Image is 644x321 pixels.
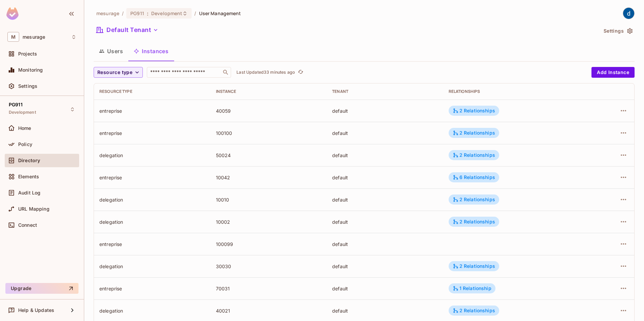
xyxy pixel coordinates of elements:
div: 2 Relationships [453,108,495,114]
div: delegation [99,308,205,314]
div: delegation [99,197,205,203]
div: 2 Relationships [453,197,495,203]
div: delegation [99,219,205,225]
div: 40021 [216,308,322,314]
span: Workspace: mesurage [23,34,45,40]
div: 1 Relationship [453,285,491,291]
span: refresh [298,69,303,76]
div: 10042 [216,174,322,181]
span: Projects [18,51,37,57]
span: PG911 [9,102,23,107]
div: default [332,308,438,314]
div: entreprise [99,241,205,247]
span: Monitoring [18,67,43,73]
div: default [332,285,438,292]
div: default [332,241,438,247]
div: default [332,219,438,225]
div: 100099 [216,241,322,247]
div: 2 Relationships [453,219,495,225]
span: : [147,11,149,16]
span: Click to refresh data [295,68,304,76]
button: Resource type [94,67,143,78]
div: 2 Relationships [453,152,495,158]
div: 2 Relationships [453,263,495,269]
span: PG911 [130,10,144,16]
button: refresh [296,68,304,76]
button: Instances [128,43,174,60]
img: dev 911gcl [623,8,634,19]
span: Directory [18,158,40,163]
span: Development [151,10,182,16]
span: Help & Updates [18,308,54,313]
div: entreprise [99,285,205,292]
div: Tenant [332,89,438,94]
div: 100100 [216,130,322,136]
div: default [332,152,438,158]
div: 40059 [216,108,322,114]
div: default [332,263,438,270]
li: / [194,10,196,16]
button: Settings [601,26,635,36]
span: Audit Log [18,190,40,195]
span: URL Mapping [18,206,50,212]
span: M [7,32,19,42]
div: delegation [99,263,205,270]
div: default [332,197,438,203]
div: 10002 [216,219,322,225]
span: Elements [18,174,39,179]
div: default [332,108,438,114]
div: delegation [99,152,205,158]
button: Users [94,43,128,60]
span: Home [18,126,31,131]
div: 2 Relationships [453,130,495,136]
span: Development [9,110,36,115]
div: 6 Relationships [453,174,495,180]
div: 2 Relationships [453,308,495,314]
span: Settings [18,83,37,89]
div: entreprise [99,174,205,181]
button: Default Tenant [94,25,161,35]
span: Connect [18,222,37,228]
div: default [332,174,438,181]
img: SReyMgAAAABJRU5ErkJggg== [6,7,19,20]
span: the active workspace [96,10,119,16]
div: Relationships [449,89,579,94]
div: 10010 [216,197,322,203]
div: default [332,130,438,136]
div: 50024 [216,152,322,158]
div: entreprise [99,130,205,136]
div: 30030 [216,263,322,270]
span: Policy [18,142,32,147]
div: 70031 [216,285,322,292]
div: Resource type [99,89,205,94]
span: User Management [199,10,241,16]
p: Last Updated 33 minutes ago [236,70,295,75]
div: entreprise [99,108,205,114]
li: / [122,10,124,16]
span: Resource type [97,68,132,77]
div: Instance [216,89,322,94]
button: Upgrade [5,283,78,294]
button: Add Instance [591,67,635,78]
